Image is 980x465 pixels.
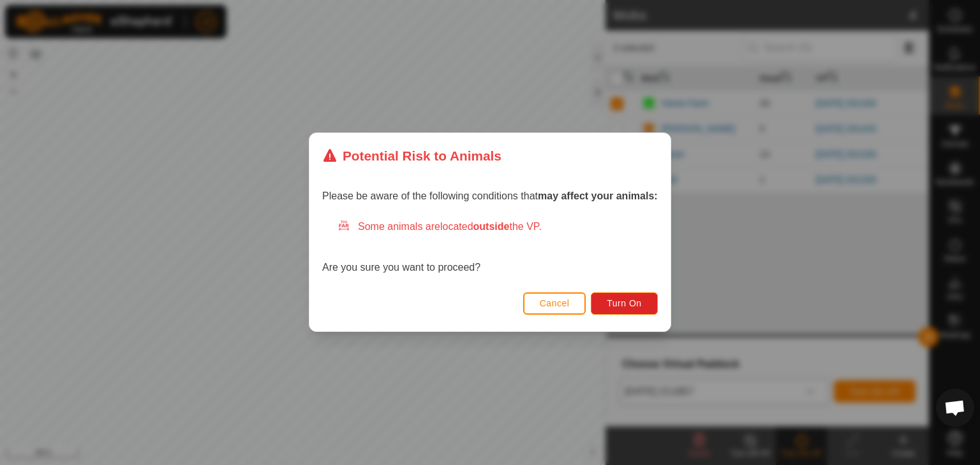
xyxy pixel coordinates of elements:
[607,299,642,309] span: Turn On
[322,220,658,276] div: Are you sure you want to proceed?
[322,146,501,166] div: Potential Risk to Animals
[936,389,974,427] a: Open chat
[473,222,510,232] strong: outside
[440,222,542,232] span: located the VP.
[338,220,658,235] div: Some animals are
[591,292,658,315] button: Turn On
[322,191,658,202] span: Please be aware of the following conditions that
[523,292,586,315] button: Cancel
[538,191,658,202] strong: may affect your animals:
[540,299,570,309] span: Cancel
